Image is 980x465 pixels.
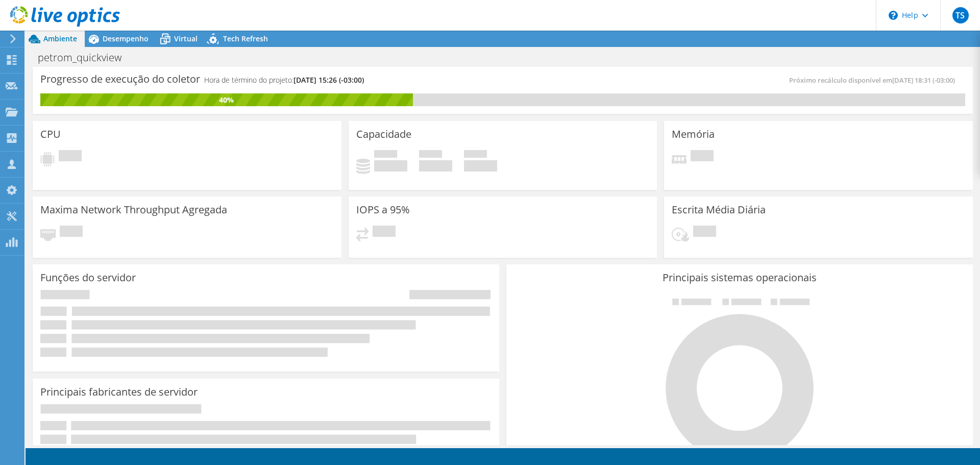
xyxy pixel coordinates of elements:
[293,75,364,85] span: [DATE] 15:26 (-03:00)
[40,272,136,283] h3: Funções do servidor
[59,150,82,164] span: Pendente
[40,94,413,106] div: 40%
[33,52,137,63] h1: petrom_quickview
[952,7,969,23] span: TS
[464,160,497,172] h4: 0 GiB
[40,204,227,215] h3: Maxima Network Throughput Agregada
[514,272,965,283] h3: Principais sistemas operacionais
[892,76,955,85] span: [DATE] 18:31 (-03:00)
[464,150,487,160] span: Total
[419,150,442,160] span: Disponível
[40,129,61,140] h3: CPU
[889,11,898,20] svg: \n
[672,204,766,215] h3: Escrita Média Diária
[174,34,198,43] span: Virtual
[789,76,960,85] span: Próximo recálculo disponível em
[691,150,714,164] span: Pendente
[40,386,198,398] h3: Principais fabricantes de servidor
[103,34,149,43] span: Desempenho
[374,160,407,172] h4: 0 GiB
[356,204,410,215] h3: IOPS a 95%
[356,129,411,140] h3: Capacidade
[374,150,397,160] span: Usado
[373,226,396,239] span: Pendente
[43,34,77,43] span: Ambiente
[60,226,83,239] span: Pendente
[223,34,268,43] span: Tech Refresh
[693,226,716,239] span: Pendente
[419,160,452,172] h4: 0 GiB
[672,129,715,140] h3: Memória
[204,75,364,86] h4: Hora de término do projeto:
